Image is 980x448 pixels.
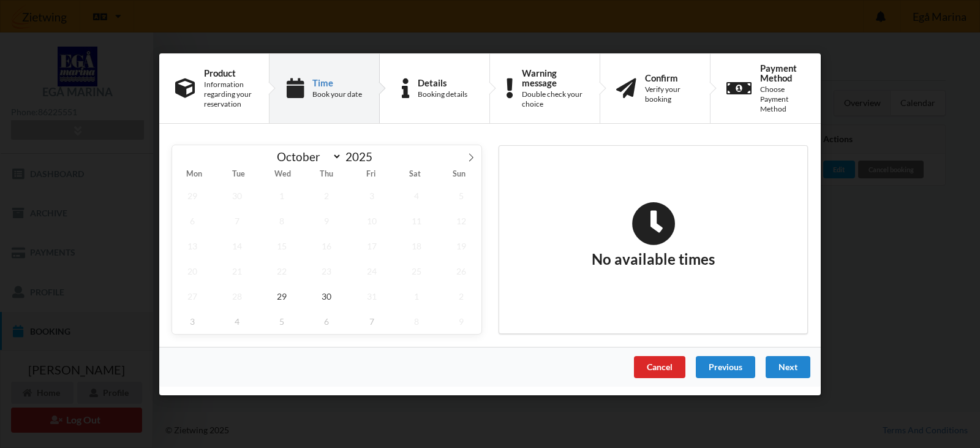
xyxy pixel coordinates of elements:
span: November 3, 2025 [172,308,213,333]
span: October 9, 2025 [307,208,347,233]
div: Cancel [634,355,685,378]
div: Verify your booking [645,85,694,104]
span: October 26, 2025 [441,258,481,283]
select: Month [271,149,342,164]
span: October 31, 2025 [352,283,392,308]
span: September 29, 2025 [172,183,213,208]
span: October 30, 2025 [307,283,347,308]
span: October 24, 2025 [352,258,392,283]
div: Payment Method [760,63,805,82]
span: October 23, 2025 [307,258,347,283]
div: Time [312,77,362,87]
span: October 11, 2025 [396,208,437,233]
input: Year [342,150,382,164]
div: Product [204,67,253,77]
span: October 20, 2025 [172,258,213,283]
div: Details [418,77,467,87]
span: September 30, 2025 [217,183,257,208]
span: November 2, 2025 [441,283,481,308]
span: Mon [172,170,216,178]
span: Wed [260,170,304,178]
span: Thu [304,170,349,178]
span: Sun [437,170,481,178]
span: November 4, 2025 [217,308,257,333]
div: Double check your choice [522,89,584,109]
span: October 6, 2025 [172,208,213,233]
span: October 7, 2025 [217,208,257,233]
span: November 8, 2025 [396,308,437,333]
span: October 21, 2025 [217,258,257,283]
span: October 29, 2025 [262,283,302,308]
span: October 2, 2025 [307,183,347,208]
span: October 25, 2025 [396,258,437,283]
span: October 3, 2025 [352,183,392,208]
div: Previous [696,355,755,378]
span: October 14, 2025 [217,233,257,258]
span: October 4, 2025 [396,183,437,208]
span: November 1, 2025 [396,283,437,308]
span: October 15, 2025 [262,233,302,258]
span: October 27, 2025 [172,283,213,308]
span: October 16, 2025 [307,233,347,258]
div: Book your date [312,89,362,99]
span: October 17, 2025 [352,233,392,258]
span: October 12, 2025 [441,208,481,233]
h2: No available times [592,201,715,268]
span: November 6, 2025 [307,308,347,333]
span: October 19, 2025 [441,233,481,258]
div: Warning message [522,67,584,87]
span: October 8, 2025 [262,208,302,233]
span: October 13, 2025 [172,233,213,258]
span: November 5, 2025 [262,308,302,333]
div: Choose Payment Method [760,85,805,114]
span: November 9, 2025 [441,308,481,333]
span: Fri [349,170,393,178]
span: October 5, 2025 [441,183,481,208]
span: October 22, 2025 [262,258,302,283]
div: Information regarding your reservation [204,80,253,109]
div: Booking details [418,89,467,99]
span: Sat [393,170,437,178]
div: Confirm [645,72,694,82]
span: October 18, 2025 [396,233,437,258]
span: October 28, 2025 [217,283,257,308]
span: November 7, 2025 [352,308,392,333]
span: October 10, 2025 [352,208,392,233]
div: Next [766,355,810,378]
span: Tue [216,170,260,178]
span: October 1, 2025 [262,183,302,208]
